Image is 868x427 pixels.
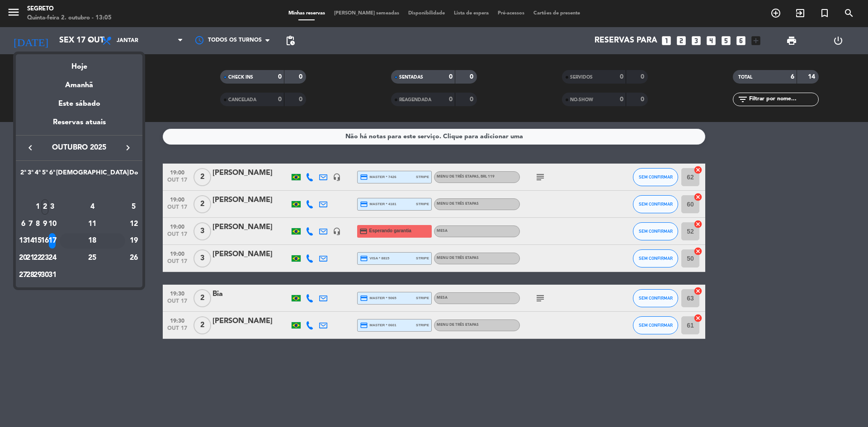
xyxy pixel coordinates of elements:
td: 15 de outubro de 2025 [34,232,41,249]
td: 12 de outubro de 2025 [129,216,139,233]
div: 5 [129,199,138,215]
div: 11 [60,216,125,232]
td: 18 de outubro de 2025 [56,232,129,249]
div: Hoje [16,54,142,73]
div: 9 [42,216,48,232]
td: 9 de outubro de 2025 [41,216,48,233]
td: 21 de outubro de 2025 [27,249,34,267]
div: 8 [34,216,41,232]
th: Sexta-feira [49,168,56,182]
td: 6 de outubro de 2025 [19,216,27,233]
td: 29 de outubro de 2025 [34,267,41,284]
div: Este sábado [16,91,142,117]
div: Reservas atuais [16,117,142,135]
button: keyboard_arrow_left [22,142,38,154]
td: 7 de outubro de 2025 [27,216,34,233]
th: Sábado [56,168,129,182]
i: keyboard_arrow_left [25,142,36,153]
td: 5 de outubro de 2025 [129,198,139,216]
div: Amanhã [16,73,142,91]
div: 16 [42,233,48,249]
div: 15 [34,233,41,249]
div: 29 [34,267,41,283]
div: 27 [20,267,27,283]
td: 28 de outubro de 2025 [27,267,34,284]
td: 22 de outubro de 2025 [34,249,41,267]
div: 17 [49,233,56,249]
td: 4 de outubro de 2025 [56,198,129,216]
td: 3 de outubro de 2025 [49,198,56,216]
div: 30 [42,267,48,283]
div: 1 [34,199,41,215]
div: 6 [20,216,27,232]
td: 1 de outubro de 2025 [34,198,41,216]
div: 25 [60,250,125,266]
td: 20 de outubro de 2025 [19,249,27,267]
td: 10 de outubro de 2025 [49,216,56,233]
th: Terça-feira [27,168,34,182]
td: 11 de outubro de 2025 [56,216,129,233]
td: 31 de outubro de 2025 [49,267,56,284]
th: Domingo [129,168,139,182]
td: 16 de outubro de 2025 [41,232,48,249]
td: 25 de outubro de 2025 [56,249,129,267]
div: 18 [60,233,125,249]
td: 2 de outubro de 2025 [41,198,48,216]
div: 21 [27,250,34,266]
div: 7 [27,216,34,232]
div: 10 [49,216,56,232]
td: 23 de outubro de 2025 [41,249,48,267]
div: 13 [20,233,27,249]
td: 26 de outubro de 2025 [129,249,139,267]
div: 4 [60,199,125,215]
span: outubro 2025 [38,142,120,154]
td: 27 de outubro de 2025 [19,267,27,284]
td: 24 de outubro de 2025 [49,249,56,267]
div: 31 [49,267,56,283]
td: 14 de outubro de 2025 [27,232,34,249]
td: 13 de outubro de 2025 [19,232,27,249]
div: 20 [20,250,27,266]
div: 19 [129,233,138,249]
div: 28 [27,267,34,283]
td: 8 de outubro de 2025 [34,216,41,233]
button: keyboard_arrow_right [120,142,136,154]
div: 22 [34,250,41,266]
div: 3 [49,199,56,215]
th: Segunda-feira [19,168,27,182]
div: 12 [129,216,138,232]
td: OUT [19,181,139,198]
th: Quarta-feira [34,168,41,182]
div: 2 [42,199,48,215]
td: 30 de outubro de 2025 [41,267,48,284]
th: Quinta-feira [41,168,48,182]
td: 17 de outubro de 2025 [49,232,56,249]
div: 14 [27,233,34,249]
i: keyboard_arrow_right [123,142,133,153]
td: 19 de outubro de 2025 [129,232,139,249]
div: 26 [129,250,138,266]
div: 23 [42,250,48,266]
div: 24 [49,250,56,266]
